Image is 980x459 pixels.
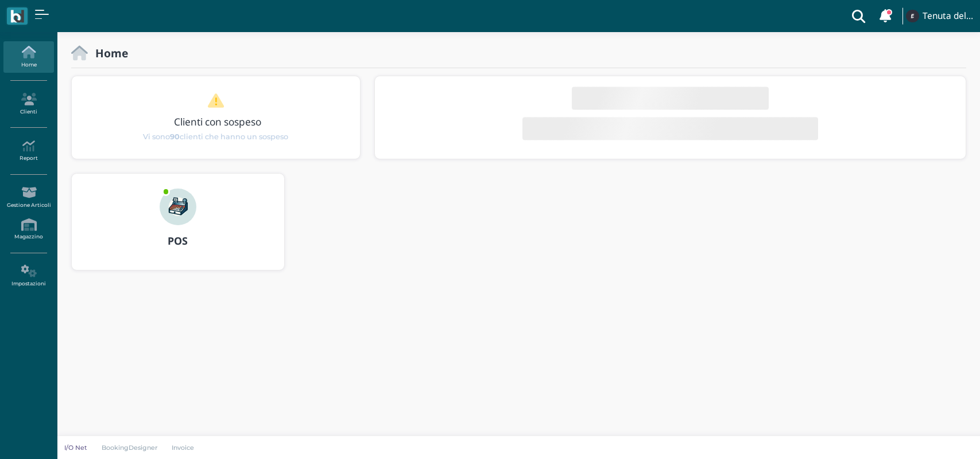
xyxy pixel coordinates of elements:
[96,116,340,127] h3: Clienti con sospeso
[143,131,288,142] span: Vi sono clienti che hanno un sospeso
[88,47,128,59] h2: Home
[923,11,973,21] h4: Tenuta del Barco
[168,234,188,248] b: POS
[71,173,285,284] a: ... POS
[898,423,970,449] iframe: Help widget launcher
[10,10,24,23] img: logo
[3,88,53,120] a: Clienti
[94,93,338,142] a: Clienti con sospeso Vi sono90clienti che hanno un sospeso
[906,10,919,22] img: ...
[3,41,53,73] a: Home
[160,189,196,225] img: ...
[3,260,53,292] a: Impostazioni
[3,135,53,167] a: Report
[170,132,180,141] b: 90
[3,182,53,213] a: Gestione Articoli
[72,76,360,159] div: 1 / 1
[3,214,53,245] a: Magazzino
[904,2,973,30] a: ... Tenuta del Barco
